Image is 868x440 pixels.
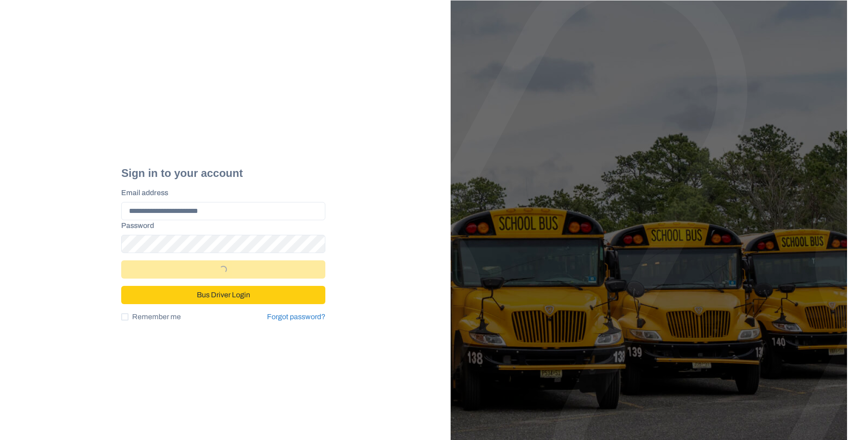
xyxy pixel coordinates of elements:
h2: Sign in to your account [121,167,325,180]
a: Bus Driver Login [121,287,325,295]
label: Email address [121,187,320,198]
button: Bus Driver Login [121,286,325,304]
a: Forgot password? [267,311,325,322]
a: Forgot password? [267,313,325,321]
label: Password [121,220,320,231]
span: Remember me [132,311,181,322]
